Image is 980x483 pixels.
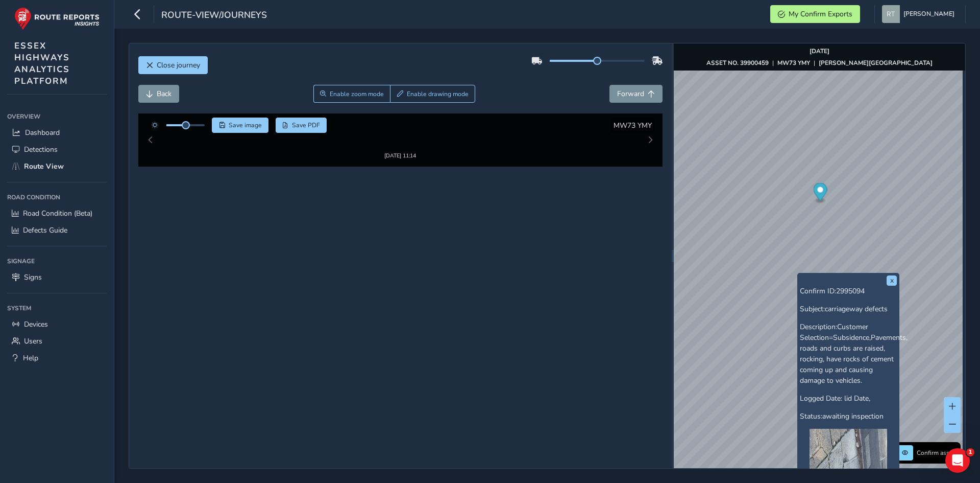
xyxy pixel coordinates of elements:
[7,158,107,175] a: Route View
[7,254,107,269] div: Signage
[7,316,107,333] a: Devices
[157,89,171,99] span: Back
[706,59,933,67] div: | |
[706,59,769,67] strong: ASSET NO. 39900459
[276,118,327,133] button: PDF
[777,59,810,67] strong: MW73 YMY
[882,5,958,23] button: [PERSON_NAME]
[945,448,970,473] iframe: Intercom live chat
[617,89,644,99] span: Forward
[390,85,475,103] button: Draw
[24,319,48,329] span: Devices
[25,128,60,137] span: Dashboard
[14,40,70,87] span: ESSEX HIGHWAYS ANALYTICS PLATFORM
[844,394,870,403] span: lid Date,
[7,301,107,316] div: System
[24,336,42,346] span: Users
[369,129,431,139] img: Thumbnail frame
[800,411,897,422] p: Status:
[212,118,268,133] button: Save
[24,272,42,282] span: Signs
[7,109,107,124] div: Overview
[836,286,865,296] span: 2995094
[800,393,897,404] p: Logged Date:
[7,333,107,350] a: Users
[24,145,58,154] span: Detections
[903,5,954,23] span: [PERSON_NAME]
[609,85,663,103] button: Forward
[800,321,897,386] p: Description:
[800,322,908,385] span: Customer Selection=Subsidence,Pavements, roads and curbs are raised, rocking, have rocks of cemen...
[23,225,67,235] span: Defects Guide
[7,350,107,366] a: Help
[614,121,652,130] span: MW73 YMY
[23,209,92,218] span: Road Condition (Beta)
[24,162,64,171] span: Route View
[789,9,852,19] span: My Confirm Exports
[14,7,100,30] img: rr logo
[229,121,262,129] span: Save image
[292,121,320,129] span: Save PDF
[770,5,860,23] button: My Confirm Exports
[7,205,107,222] a: Road Condition (Beta)
[313,85,390,103] button: Zoom
[7,222,107,239] a: Defects Guide
[7,124,107,141] a: Dashboard
[7,141,107,158] a: Detections
[157,60,200,70] span: Close journey
[407,90,469,98] span: Enable drawing mode
[369,139,431,146] div: [DATE] 11:14
[810,47,829,55] strong: [DATE]
[138,56,208,74] button: Close journey
[7,269,107,286] a: Signs
[822,411,884,421] span: awaiting inspection
[7,190,107,205] div: Road Condition
[819,59,933,67] strong: [PERSON_NAME][GEOGRAPHIC_DATA]
[882,5,900,23] img: diamond-layout
[825,304,888,314] span: carriageway defects
[813,183,827,204] div: Map marker
[330,90,384,98] span: Enable zoom mode
[887,275,897,286] button: x
[161,9,267,23] span: route-view/journeys
[23,353,38,363] span: Help
[138,85,179,103] button: Back
[800,286,897,296] p: Confirm ID:
[966,448,974,456] span: 1
[800,304,897,314] p: Subject:
[917,449,958,457] span: Confirm assets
